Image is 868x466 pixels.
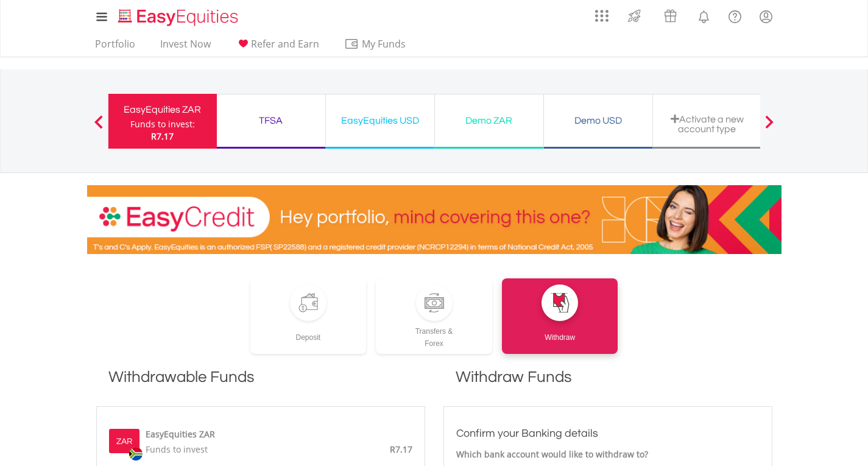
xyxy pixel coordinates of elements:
[719,3,750,27] a: FAQ's and Support
[652,3,688,26] a: Vouchers
[688,3,719,27] a: Notifications
[660,6,680,26] img: vouchers-v2.svg
[376,321,492,350] div: Transfers & Forex
[442,112,536,129] div: Demo ZAR
[390,443,412,455] span: R7.17
[151,130,174,142] span: R7.17
[250,278,367,354] a: Deposit
[224,112,318,129] div: TFSA
[251,37,319,51] span: Refer and Earn
[155,38,216,57] a: Invest Now
[456,448,648,460] strong: Which bank account would like to withdraw to?
[456,425,760,442] h3: Confirm your Banking details
[250,321,367,344] div: Deposit
[443,366,772,400] h1: Withdraw Funds
[116,436,132,448] label: ZAR
[624,6,644,26] img: thrive-v2.svg
[660,114,754,134] div: Activate a new account type
[146,428,215,440] label: EasyEquities ZAR
[96,366,425,400] h1: Withdrawable Funds
[129,447,143,461] img: zar.png
[344,36,424,52] span: My Funds
[116,7,243,27] img: EasyEquities_Logo.png
[502,278,618,354] a: Withdraw
[333,112,427,129] div: EasyEquities USD
[587,3,616,23] a: AppsGrid
[87,185,782,254] img: EasyCredit Promotion Banner
[231,38,324,57] a: Refer and Earn
[551,112,645,129] div: Demo USD
[116,101,210,118] div: EasyEquities ZAR
[130,118,195,130] div: Funds to invest:
[113,3,243,27] a: Home page
[146,443,208,455] span: Funds to invest
[502,321,618,344] div: Withdraw
[750,3,782,30] a: My Profile
[595,9,609,23] img: grid-menu-icon.svg
[90,38,140,57] a: Portfolio
[376,278,492,354] a: Transfers &Forex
